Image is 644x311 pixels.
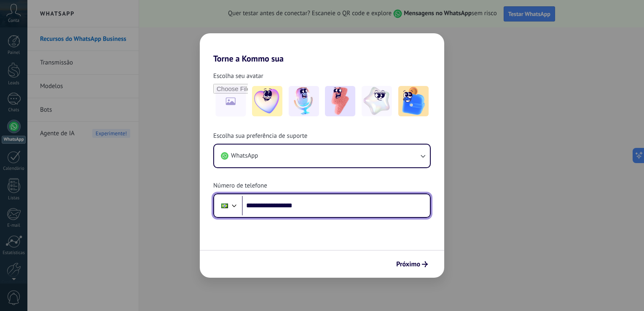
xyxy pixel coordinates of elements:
[214,145,430,167] button: WhatsApp
[231,152,258,160] span: WhatsApp
[289,86,319,116] img: -2.jpeg
[217,197,233,214] div: Brazil: + 55
[213,182,267,190] span: Número de telefone
[200,33,444,64] h2: Torne a Kommo sua
[392,257,432,271] button: Próximo
[252,86,282,116] img: -1.jpeg
[213,72,263,80] span: Escolha seu avatar
[325,86,355,116] img: -3.jpeg
[398,86,429,116] img: -5.jpeg
[362,86,392,116] img: -4.jpeg
[396,261,420,267] span: Próximo
[213,132,307,140] span: Escolha sua preferência de suporte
